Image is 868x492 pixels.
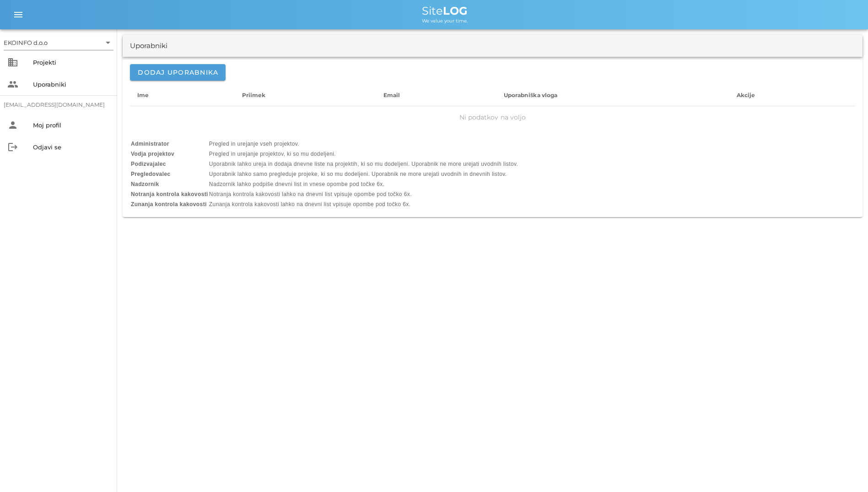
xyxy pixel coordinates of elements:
[7,57,18,68] i: business
[209,200,518,209] td: Zunanja kontrola kakovosti lahko na dnevni list vpisuje opombe pod točko 6x.
[130,41,167,51] div: Uporabniki
[242,92,266,98] span: Priimek
[131,191,208,197] b: Notranja kontrola kakovosti
[4,35,113,50] div: EKOINFO d.o.o
[422,18,468,24] span: We value your time.
[504,92,557,98] span: Uporabniška vloga
[131,171,171,177] b: Pregledovalec
[729,84,855,106] th: Akcije: Ni razvrščeno. Aktivirajte za naraščajoče razvrščanje.
[7,120,18,131] i: person
[496,84,729,106] th: Uporabniška vloga: Ni razvrščeno. Aktivirajte za naraščajoče razvrščanje.
[102,37,113,48] i: arrow_drop_down
[235,84,376,106] th: Priimek: Ni razvrščeno. Aktivirajte za naraščajoče razvrščanje.
[209,169,518,179] td: Uporabnik lahko samo pregleduje projeke, ki so mu dodeljeni. Uporabnik ne more urejati uvodnih in...
[130,106,855,128] td: Ni podatkov na voljo
[7,142,18,153] i: logout
[131,181,159,187] b: Nadzornik
[137,92,149,98] span: Ime
[737,92,755,98] span: Akcije
[33,121,110,129] div: Moj profil
[443,4,468,17] b: LOG
[130,84,235,106] th: Ime: Ni razvrščeno. Aktivirajte za naraščajoče razvrščanje.
[7,79,18,90] i: people
[13,9,24,20] i: menu
[209,139,518,148] td: Pregled in urejanje vseh projektov.
[131,161,166,167] b: Podizvajalec
[131,151,174,157] b: Vodja projektov
[130,64,226,81] button: Dodaj uporabnika
[33,59,110,66] div: Projekti
[209,149,518,159] td: Pregled in urejanje projektov, ki so mu dodeljeni.
[209,190,518,199] td: Notranja kontrola kakovosti lahko na dnevni list vpisuje opombe pod točko 6x.
[33,143,110,151] div: Odjavi se
[383,92,400,98] span: Email
[137,68,218,77] span: Dodaj uporabnika
[131,201,207,208] b: Zunanja kontrola kakovosti
[209,180,518,189] td: Nadzornik lahko podpiše dnevni list in vnese opombe pod točke 6x.
[4,38,48,47] div: EKOINFO d.o.o
[422,4,468,17] span: Site
[33,81,110,88] div: Uporabniki
[376,84,496,106] th: Email: Ni razvrščeno. Aktivirajte za naraščajoče razvrščanje.
[209,159,518,169] td: Uporabnik lahko ureja in dodaja dnevne liste na projektih, ki so mu dodeljeni. Uporabnik ne more ...
[131,141,169,147] b: Administrator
